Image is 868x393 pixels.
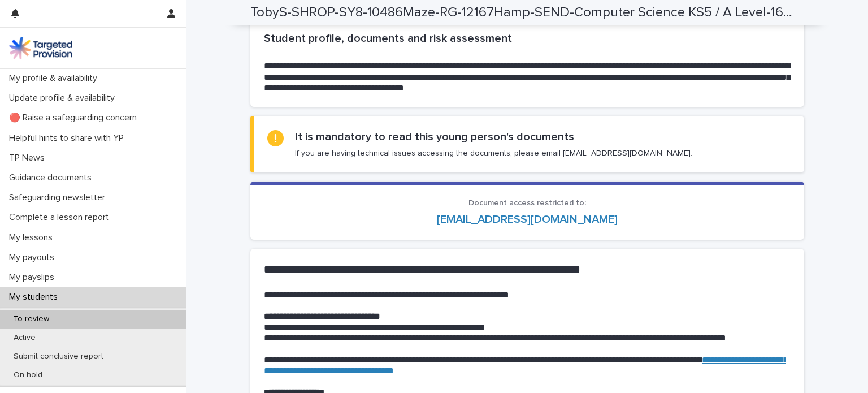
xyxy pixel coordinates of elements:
[5,93,124,103] p: Update profile & availability
[5,314,58,324] p: To review
[5,252,63,263] p: My payouts
[437,214,618,225] a: [EMAIL_ADDRESS][DOMAIN_NAME]
[5,113,146,123] p: 🔴 Raise a safeguarding concern
[250,5,800,21] h2: TobyS-SHROP-SY8-10486Maze-RG-12167Hamp-SEND-Computer Science KS5 / A Level-16577
[5,370,51,380] p: On hold
[264,32,791,45] h2: Student profile, documents and risk assessment
[5,192,114,203] p: Safeguarding newsletter
[295,148,692,158] p: If you are having technical issues accessing the documents, please email [EMAIL_ADDRESS][DOMAIN_N...
[5,333,45,343] p: Active
[468,199,586,207] span: Document access restricted to:
[5,212,118,223] p: Complete a lesson report
[5,153,54,163] p: TP News
[5,73,106,84] p: My profile & availability
[5,352,112,361] p: Submit conclusive report
[5,232,62,243] p: My lessons
[9,37,72,59] img: M5nRWzHhSzIhMunXDL62
[5,272,63,283] p: My payslips
[5,133,133,144] p: Helpful hints to share with YP
[295,130,574,144] h2: It is mandatory to read this young person's documents
[5,172,101,183] p: Guidance documents
[5,292,67,303] p: My students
